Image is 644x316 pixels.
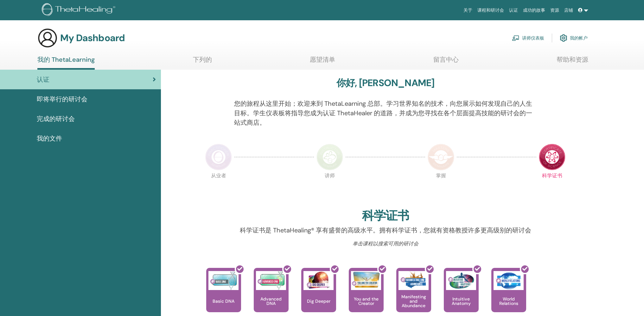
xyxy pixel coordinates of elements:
[42,3,118,17] img: logo.png
[444,297,479,306] p: Intuitive Anatomy
[205,144,232,170] img: Practitioner
[37,75,49,84] span: 认证
[560,33,567,43] img: cog.svg
[548,4,562,16] a: 资源
[351,271,381,288] img: You and the Creator
[491,297,526,306] p: World Relations
[512,31,544,45] a: 讲师仪表板
[428,173,454,200] p: 掌握
[37,134,62,143] span: 我的文件
[494,271,524,290] img: World Relations
[303,271,334,290] img: Dig Deeper
[304,299,333,303] p: Dig Deeper
[234,99,537,127] p: 您的旅程从这里开始；欢迎来到 ThetaLearning 总部。学习世界知名的技术，向您展示如何发现自己的人生目标。学生仪表板将指导您成为认证 ThetaHealer 的道路，并成为您寻找在各个...
[37,114,75,123] span: 完成的研讨会
[316,144,343,170] img: Instructor
[399,271,429,290] img: Manifesting and Abundance
[562,4,576,16] a: 店铺
[512,35,520,41] img: chalkboard-teacher.svg
[446,271,476,290] img: Intuitive Anatomy
[433,56,459,68] a: 留言中心
[254,297,289,306] p: Advanced DNA
[234,240,537,248] p: 单击课程以搜索可用的研讨会
[208,271,239,290] img: Basic DNA
[193,56,212,68] a: 下列的
[475,4,507,16] a: 课程和研讨会
[256,271,286,290] img: Advanced DNA
[37,56,95,70] a: 我的 ThetaLearning
[205,173,232,200] p: 从业者
[316,173,343,200] p: 讲师
[560,31,588,45] a: 我的帐户
[461,4,475,16] a: 关于
[539,144,565,170] img: Certificate of Science
[37,28,58,48] img: generic-user-icon.jpg
[349,297,384,306] p: You and the Creator
[428,144,454,170] img: Master
[60,32,125,44] h3: My Dashboard
[310,56,335,68] a: 愿望清单
[520,4,548,16] a: 成功的故事
[557,56,588,68] a: 帮助和资源
[362,209,409,223] h2: 科学证书
[37,94,87,104] span: 即将举行的研讨会
[507,4,520,16] a: 认证
[539,173,565,200] p: 科学证书
[234,225,537,235] p: 科学证书是 ThetaHealing® 享有盛誉的高级水平。拥有科学证书，您就有资格教授许多更高级别的研讨会
[396,294,431,308] p: Manifesting and Abundance
[336,77,434,89] h3: 你好, [PERSON_NAME]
